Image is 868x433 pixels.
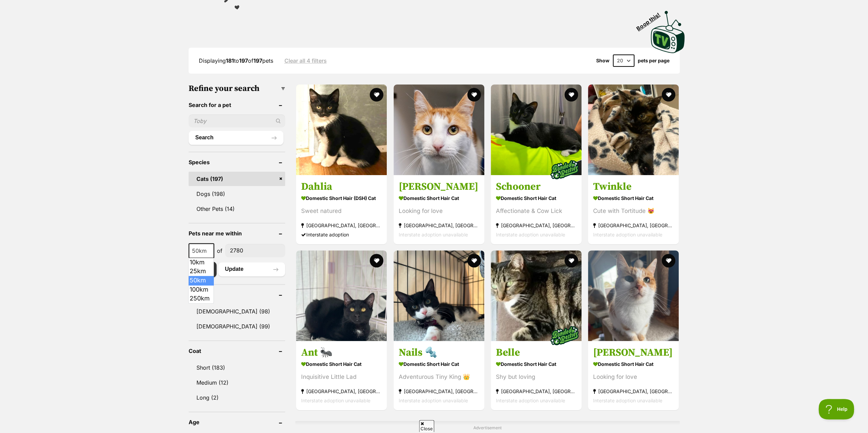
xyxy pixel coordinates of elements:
span: Interstate adoption unavailable [496,398,565,403]
a: Dogs (198) [189,187,285,201]
button: Search [189,131,284,144]
h3: Refine your search [189,84,285,93]
a: Boop this! [651,5,685,55]
a: Nails 🔩 Domestic Short Hair Cat Adventurous Tiny King 👑 [GEOGRAPHIC_DATA], [GEOGRAPHIC_DATA] Inte... [394,341,484,410]
strong: Domestic Short Hair Cat [496,359,576,369]
img: Belle - Domestic Short Hair Cat [491,250,582,341]
strong: Domestic Short Hair Cat [399,359,479,369]
span: Interstate adoption unavailable [399,398,468,403]
div: Cute with Tortitude 😻 [593,206,674,215]
h3: [PERSON_NAME] [593,346,674,359]
li: 25km [189,267,213,276]
li: 50km [189,276,213,285]
a: Cats (197) [189,172,285,186]
span: Interstate adoption unavailable [301,398,370,403]
li: 250km [189,294,213,303]
div: Looking for love [399,206,479,215]
img: PetRescue TV logo [651,11,685,53]
img: Shara - Domestic Short Hair Cat [588,250,679,341]
strong: Domestic Short Hair Cat [593,359,674,369]
header: Coat [189,348,285,354]
span: Interstate adoption unavailable [496,231,565,237]
strong: [GEOGRAPHIC_DATA], [GEOGRAPHIC_DATA] [593,387,674,396]
span: 50km [189,243,214,258]
h3: Belle [496,346,576,359]
h3: Schooner [496,180,576,193]
input: postcode [225,244,285,257]
div: Affectionate & Cow Lick [496,206,576,215]
header: Gender [189,292,285,298]
div: Looking for love [593,372,674,382]
strong: Domestic Short Hair Cat [496,193,576,203]
li: 100km [189,285,213,294]
a: Short (183) [189,360,285,375]
strong: [GEOGRAPHIC_DATA], [GEOGRAPHIC_DATA] [593,220,674,230]
button: favourite [564,88,578,102]
button: favourite [662,254,676,267]
span: 50km [189,246,214,256]
a: [DEMOGRAPHIC_DATA] (98) [189,304,285,319]
strong: 181 [226,57,234,64]
div: Sweet natured [301,206,382,215]
span: of [217,247,222,255]
strong: [GEOGRAPHIC_DATA], [GEOGRAPHIC_DATA] [301,220,382,230]
span: Show [596,58,609,63]
a: Ant 🐜 Domestic Short Hair Cat Inquisitive Little Lad [GEOGRAPHIC_DATA], [GEOGRAPHIC_DATA] Interst... [296,341,387,410]
span: Interstate adoption unavailable [593,398,662,403]
strong: [GEOGRAPHIC_DATA], [GEOGRAPHIC_DATA] [399,220,479,230]
strong: Domestic Short Hair (DSH) Cat [301,193,382,203]
img: bonded besties [547,319,582,353]
img: Nails 🔩 - Domestic Short Hair Cat [394,250,484,341]
img: Schooner - Domestic Short Hair Cat [491,84,582,175]
strong: Domestic Short Hair Cat [301,359,382,369]
img: Ant 🐜 - Domestic Short Hair Cat [296,250,387,341]
div: Interstate adoption [301,230,382,239]
h3: Ant 🐜 [301,346,382,359]
strong: Domestic Short Hair Cat [399,193,479,203]
div: Adventurous Tiny King 👑 [399,372,479,382]
h3: Dahlia [301,180,382,193]
span: Interstate adoption unavailable [399,231,468,237]
a: Dahlia Domestic Short Hair (DSH) Cat Sweet natured [GEOGRAPHIC_DATA], [GEOGRAPHIC_DATA] Interstat... [296,175,387,244]
a: [DEMOGRAPHIC_DATA] (99) [189,319,285,334]
a: [PERSON_NAME] Domestic Short Hair Cat Looking for love [GEOGRAPHIC_DATA], [GEOGRAPHIC_DATA] Inter... [588,341,679,410]
a: Other Pets (14) [189,202,285,216]
span: Displaying to of pets [199,57,273,64]
button: Update [218,262,285,276]
strong: [GEOGRAPHIC_DATA], [GEOGRAPHIC_DATA] [301,387,382,396]
a: Long (2) [189,390,285,405]
a: Belle Domestic Short Hair Cat Shy but loving [GEOGRAPHIC_DATA], [GEOGRAPHIC_DATA] Interstate adop... [491,341,582,410]
strong: Domestic Short Hair Cat [593,193,674,203]
input: Toby [189,114,285,127]
div: Inquisitive Little Lad [301,372,382,382]
strong: [GEOGRAPHIC_DATA], [GEOGRAPHIC_DATA] [399,387,479,396]
header: Search for a pet [189,102,285,108]
h3: Twinkle [593,180,674,193]
a: Schooner Domestic Short Hair Cat Affectionate & Cow Lick [GEOGRAPHIC_DATA], [GEOGRAPHIC_DATA] Int... [491,175,582,244]
a: Medium (12) [189,375,285,390]
button: favourite [467,88,481,102]
button: favourite [467,254,481,267]
header: Age [189,419,285,425]
label: pets per page [638,58,670,63]
strong: 197 [239,57,248,64]
a: Twinkle Domestic Short Hair Cat Cute with Tortitude 😻 [GEOGRAPHIC_DATA], [GEOGRAPHIC_DATA] Inters... [588,175,679,244]
strong: [GEOGRAPHIC_DATA], [GEOGRAPHIC_DATA] [496,387,576,396]
span: Close [419,420,434,432]
li: 10km [189,258,213,267]
button: favourite [370,88,384,102]
img: Dahlia - Domestic Short Hair (DSH) Cat [296,84,387,175]
strong: [GEOGRAPHIC_DATA], [GEOGRAPHIC_DATA] [496,220,576,230]
h3: Nails 🔩 [399,346,479,359]
a: [PERSON_NAME] Domestic Short Hair Cat Looking for love [GEOGRAPHIC_DATA], [GEOGRAPHIC_DATA] Inter... [394,175,484,244]
header: Species [189,159,285,165]
img: Barron - Domestic Short Hair Cat [394,84,484,175]
iframe: Help Scout Beacon - Open [819,399,854,419]
img: Twinkle - Domestic Short Hair Cat [588,84,679,175]
a: Clear all 4 filters [284,58,327,64]
button: favourite [662,88,676,102]
img: bonded besties [547,152,582,186]
header: Pets near me within [189,230,285,236]
h3: [PERSON_NAME] [399,180,479,193]
button: favourite [370,254,384,267]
